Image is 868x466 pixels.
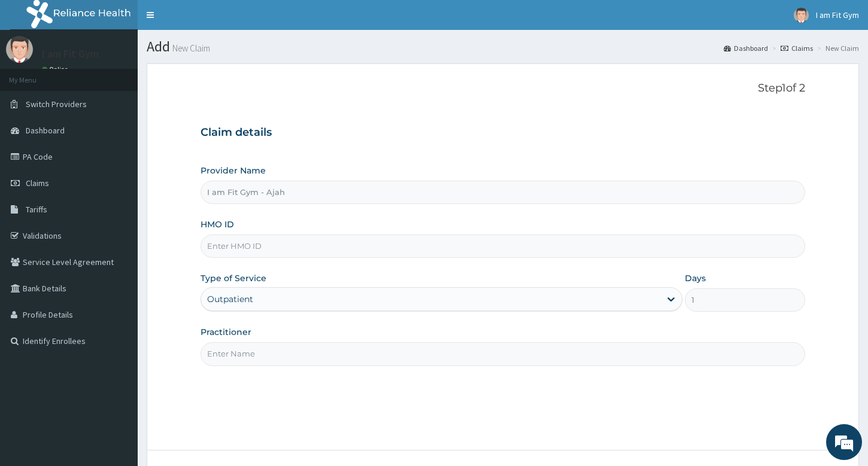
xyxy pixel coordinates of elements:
[6,36,33,63] img: User Image
[26,99,87,109] span: Switch Providers
[201,272,266,284] label: Type of Service
[26,178,49,188] span: Claims
[685,272,706,284] label: Days
[201,165,266,176] label: Provider Name
[201,82,805,95] p: Step 1 of 2
[816,10,859,20] span: I am Fit Gym
[26,204,47,215] span: Tariffs
[147,39,859,54] h1: Add
[42,48,99,59] p: I am Fit Gym
[201,218,234,230] label: HMO ID
[781,43,813,53] a: Claims
[794,8,809,23] img: User Image
[201,326,251,338] label: Practitioner
[201,342,805,366] input: Enter Name
[201,234,805,258] input: Enter HMO ID
[724,43,768,53] a: Dashboard
[814,43,859,53] li: New Claim
[170,44,210,53] small: New Claim
[42,65,71,74] a: Online
[26,125,65,136] span: Dashboard
[201,126,805,139] h3: Claim details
